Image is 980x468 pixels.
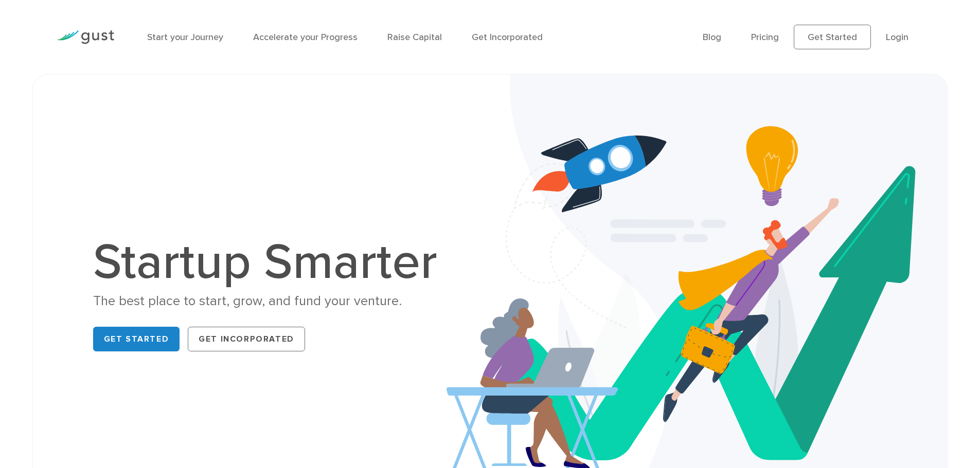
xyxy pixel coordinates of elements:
[93,292,448,310] div: The best place to start, grow, and fund your venture.
[886,32,908,43] a: Login
[93,327,180,351] a: Get Started
[703,32,721,43] a: Blog
[147,32,223,43] a: Start your Journey
[387,32,442,43] a: Raise Capital
[93,238,448,287] h1: Startup Smarter
[794,25,871,49] a: Get Started
[188,327,305,351] a: Get Incorporated
[57,30,114,44] img: Gust Logo
[751,32,779,43] a: Pricing
[253,32,358,43] a: Accelerate your Progress
[472,32,543,43] a: Get Incorporated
